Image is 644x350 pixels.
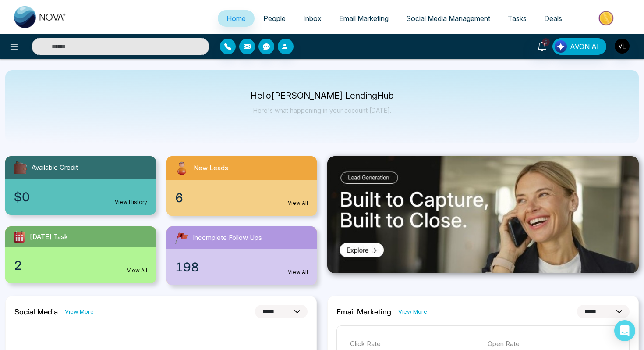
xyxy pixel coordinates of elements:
span: Social Media Management [406,14,490,23]
img: Market-place.gif [575,8,639,28]
span: 2 [14,256,22,275]
img: todayTask.svg [12,230,26,244]
img: Nova CRM Logo [14,6,67,28]
span: Available Credit [32,163,78,173]
span: 6 [175,189,183,207]
span: Inbox [303,14,322,23]
a: 5 [531,38,552,54]
img: Lead Flow [555,40,567,53]
div: Open Intercom Messenger [614,320,635,341]
a: View History [115,198,147,206]
a: Incomplete Follow Ups198View All [161,226,322,285]
p: Click Rate [350,339,479,349]
a: Inbox [294,10,330,27]
a: View All [288,268,308,276]
a: Tasks [499,10,535,27]
h2: Email Marketing [336,307,391,316]
span: New Leads [194,163,228,173]
h2: Social Media [14,307,58,316]
img: followUps.svg [173,230,189,246]
p: Open Rate [488,339,616,349]
span: Incomplete Follow Ups [193,233,262,243]
img: User Avatar [615,39,630,54]
span: 198 [175,258,199,276]
span: Email Marketing [339,14,389,23]
span: People [263,14,286,23]
button: AVON AI [552,38,606,55]
img: newLeads.svg [173,160,190,176]
span: 5 [542,38,550,46]
a: View All [127,267,147,275]
a: View More [398,307,427,316]
a: New Leads6View All [161,156,322,216]
span: Tasks [508,14,527,23]
span: AVON AI [570,41,599,52]
span: Home [226,14,246,23]
a: Social Media Management [397,10,499,27]
span: [DATE] Task [30,232,68,242]
span: $0 [14,188,30,206]
span: Deals [544,14,562,23]
a: View All [288,199,308,207]
p: Here's what happening in your account [DATE]. [251,107,394,114]
a: View More [65,307,94,316]
a: People [255,10,294,27]
a: Deals [535,10,571,27]
a: Home [218,10,255,27]
img: availableCredit.svg [12,160,28,175]
p: Hello [PERSON_NAME] LendingHub [251,92,394,100]
img: . [327,156,639,273]
a: Email Marketing [330,10,397,27]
